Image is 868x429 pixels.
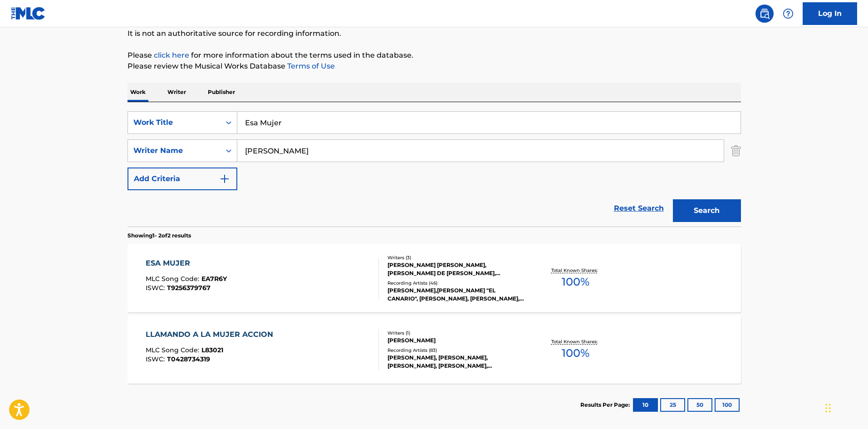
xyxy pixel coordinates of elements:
[562,274,589,290] span: 100 %
[146,346,201,354] span: MLC Song Code :
[387,280,525,286] div: Recording Artists ( 46 )
[387,254,525,261] div: Writers ( 3 )
[387,347,525,354] div: Recording Artists ( 83 )
[146,329,278,340] div: LLAMANDO A LA MUJER ACCION
[133,145,215,156] div: Writer Name
[551,267,600,274] p: Total Known Shares:
[128,316,741,384] a: LLAMANDO A LA MUJER ACCIONMLC Song Code:L83021ISWC:T0428734319Writers (1)[PERSON_NAME]Recording A...
[128,83,148,102] p: Work
[387,261,525,277] div: [PERSON_NAME] [PERSON_NAME], [PERSON_NAME] DE [PERSON_NAME], [PERSON_NAME]
[128,168,237,190] button: Add Criteria
[803,2,857,25] a: Log In
[165,83,189,102] p: Writer
[779,5,797,23] div: Help
[660,398,685,412] button: 25
[167,284,211,292] span: T9256379767
[133,117,215,128] div: Work Title
[687,398,712,412] button: 50
[551,338,600,345] p: Total Known Shares:
[128,28,741,39] p: It is not an authoritative source for recording information.
[609,198,668,218] a: Reset Search
[823,385,868,429] iframe: Chat Widget
[285,62,335,70] a: Terms of Use
[387,330,525,336] div: Writers ( 1 )
[387,286,525,303] div: [PERSON_NAME],[PERSON_NAME] "EL CANARIO", [PERSON_NAME], [PERSON_NAME], [PERSON_NAME], "[PERSON_N...
[633,398,658,412] button: 10
[146,284,167,292] span: ISWC :
[11,7,46,20] img: MLC Logo
[154,51,189,59] a: click here
[146,355,167,363] span: ISWC :
[205,83,238,102] p: Publisher
[731,139,741,162] img: Delete Criterion
[755,5,774,23] a: Public Search
[825,394,831,422] div: Drag
[146,275,201,283] span: MLC Song Code :
[673,199,741,222] button: Search
[128,50,741,61] p: Please for more information about the terms used in the database.
[201,275,227,283] span: EA7R6Y
[219,173,230,184] img: 9d2ae6d4665cec9f34b9.svg
[562,345,589,361] span: 100 %
[783,8,794,19] img: help
[146,258,227,269] div: ESA MUJER
[387,354,525,370] div: [PERSON_NAME], [PERSON_NAME], [PERSON_NAME], [PERSON_NAME], [PERSON_NAME], [PERSON_NAME]
[580,401,632,409] p: Results Per Page:
[715,398,740,412] button: 100
[128,244,741,312] a: ESA MUJERMLC Song Code:EA7R6YISWC:T9256379767Writers (3)[PERSON_NAME] [PERSON_NAME], [PERSON_NAME...
[201,346,223,354] span: L83021
[128,61,741,72] p: Please review the Musical Works Database
[387,336,525,345] div: [PERSON_NAME]
[759,8,770,19] img: search
[128,111,741,227] form: Search Form
[167,355,210,363] span: T0428734319
[128,232,191,240] p: Showing 1 - 2 of 2 results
